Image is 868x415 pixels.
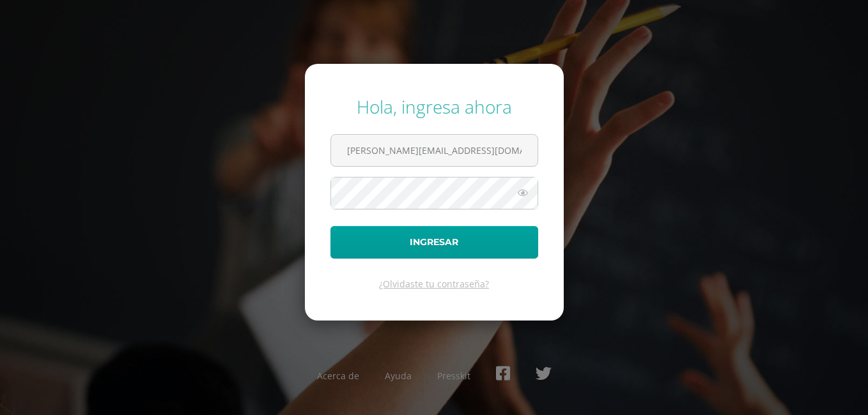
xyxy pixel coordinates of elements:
[317,370,359,382] a: Acerca de
[379,278,489,290] a: ¿Olvidaste tu contraseña?
[330,94,538,119] div: Hola, ingresa ahora
[437,370,470,382] a: Presskit
[385,370,412,382] a: Ayuda
[331,135,538,166] input: Correo electrónico o usuario
[330,226,538,259] button: Ingresar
